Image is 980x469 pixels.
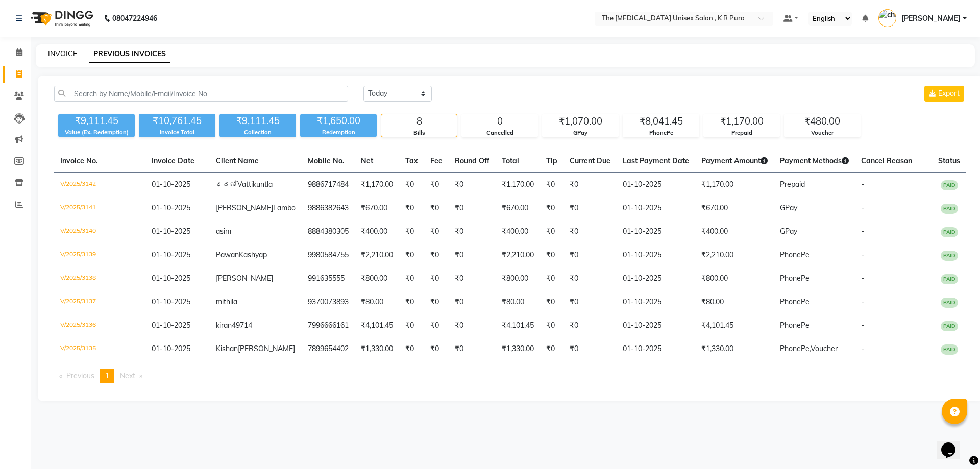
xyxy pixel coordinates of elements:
[617,290,695,314] td: 01-10-2025
[216,180,237,189] span: ಧರಣಿ
[152,274,190,283] span: 01-10-2025
[540,290,563,314] td: ₹0
[152,297,190,306] span: 01-10-2025
[462,114,537,129] div: 0
[54,86,348,102] input: Search by Name/Mobile/Email/Invoice No
[361,156,373,165] span: Net
[540,173,563,197] td: ₹0
[563,196,617,220] td: ₹0
[216,297,237,306] span: mithila
[216,320,232,330] span: kiran
[563,173,617,197] td: ₹0
[273,203,296,212] span: Lambo
[54,196,145,220] td: V/2025/3141
[941,344,958,355] span: PAID
[941,251,958,261] span: PAID
[785,114,860,129] div: ₹480.00
[780,227,797,236] span: GPay
[54,369,966,383] nav: Pagination
[355,267,399,290] td: ₹800.00
[355,173,399,197] td: ₹1,170.00
[399,173,424,197] td: ₹0
[861,180,864,189] span: -
[399,314,424,337] td: ₹0
[300,114,377,128] div: ₹1,650.00
[139,128,215,137] div: Invoice Total
[780,250,810,259] span: PhonePe
[300,128,377,137] div: Redemption
[152,320,190,330] span: 01-10-2025
[54,337,145,361] td: V/2025/3135
[938,156,960,165] span: Status
[861,344,864,353] span: -
[152,203,190,212] span: 01-10-2025
[941,274,958,284] span: PAID
[623,129,699,137] div: PhonePe
[139,114,215,128] div: ₹10,761.45
[543,114,618,129] div: ₹1,070.00
[152,344,190,353] span: 01-10-2025
[941,298,958,308] span: PAID
[216,203,273,212] span: [PERSON_NAME]
[302,337,355,361] td: 7899654402
[623,156,689,165] span: Last Payment Date
[780,297,810,306] span: PhonePe
[449,314,496,337] td: ₹0
[496,173,540,197] td: ₹1,170.00
[496,243,540,267] td: ₹2,210.00
[780,274,810,283] span: PhonePe
[302,267,355,290] td: 991635555
[424,337,449,361] td: ₹0
[355,220,399,243] td: ₹400.00
[496,267,540,290] td: ₹800.00
[399,337,424,361] td: ₹0
[540,314,563,337] td: ₹0
[780,344,811,353] span: PhonePe,
[540,196,563,220] td: ₹0
[219,128,296,137] div: Collection
[695,173,774,197] td: ₹1,170.00
[219,114,296,128] div: ₹9,111.45
[941,321,958,331] span: PAID
[543,129,618,137] div: GPay
[496,337,540,361] td: ₹1,330.00
[695,196,774,220] td: ₹670.00
[617,243,695,267] td: 01-10-2025
[216,274,273,283] span: [PERSON_NAME]
[355,290,399,314] td: ₹80.00
[563,290,617,314] td: ₹0
[424,243,449,267] td: ₹0
[861,320,864,330] span: -
[449,220,496,243] td: ₹0
[355,243,399,267] td: ₹2,210.00
[861,274,864,283] span: -
[355,314,399,337] td: ₹4,101.45
[941,227,958,237] span: PAID
[66,371,94,380] span: Previous
[861,297,864,306] span: -
[424,314,449,337] td: ₹0
[302,220,355,243] td: 8884380305
[238,344,295,353] span: [PERSON_NAME]
[54,267,145,290] td: V/2025/3138
[424,173,449,197] td: ₹0
[239,250,267,259] span: Kashyap
[861,156,912,165] span: Cancel Reason
[780,156,849,165] span: Payment Methods
[399,196,424,220] td: ₹0
[502,156,519,165] span: Total
[355,337,399,361] td: ₹1,330.00
[540,220,563,243] td: ₹0
[232,320,252,330] span: 49714
[704,129,779,137] div: Prepaid
[695,337,774,361] td: ₹1,330.00
[302,314,355,337] td: 7996666161
[152,227,190,236] span: 01-10-2025
[381,114,457,129] div: 8
[704,114,779,129] div: ₹1,170.00
[695,243,774,267] td: ₹2,210.00
[937,428,970,459] iframe: chat widget
[617,337,695,361] td: 01-10-2025
[449,267,496,290] td: ₹0
[54,314,145,337] td: V/2025/3136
